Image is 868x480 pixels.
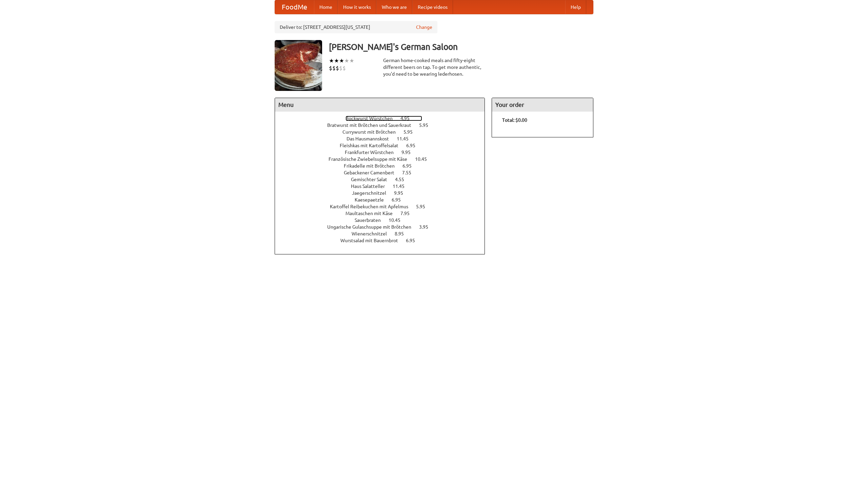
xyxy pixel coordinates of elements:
[345,150,400,155] span: Frankfurter Würstchen
[340,238,405,243] span: Wurstsalad mit Bauernbrot
[352,231,416,236] a: Wienerschnitzel 8.95
[395,231,411,236] span: 8.95
[275,21,437,33] div: Deliver to: [STREET_ADDRESS][US_STATE]
[416,204,432,209] span: 5.95
[327,122,418,128] span: Bratwurst mit Brötchen und Sauerkraut
[327,224,441,230] a: Ungarische Gulaschsuppe mit Brötchen 3.95
[355,197,391,203] span: Kaesepaetzle
[400,211,416,216] span: 7.95
[330,204,438,209] a: Kartoffel Reibekuchen mit Apfelmus 5.95
[336,64,339,72] li: $
[349,57,354,64] li: ★
[376,0,412,14] a: Who we are
[352,190,416,196] a: Jaegerschnitzel 9.95
[419,122,435,128] span: 5.95
[340,143,428,148] a: Fleishkas mit Kartoffelsalat 6.95
[351,184,417,189] a: Haus Salatteller 11.45
[330,204,415,209] span: Kartoffel Reibekuchen mit Apfelmus
[339,57,344,64] li: ★
[327,122,441,128] a: Bratwurst mit Brötchen und Sauerkraut 5.95
[415,156,434,162] span: 10.45
[346,116,399,121] span: Bockwurst Würstchen
[332,64,336,72] li: $
[340,238,428,243] a: Wurstsalad mit Bauernbrot 6.95
[355,217,413,223] a: Sauerbraten 10.45
[355,217,388,223] span: Sauerbraten
[338,0,376,14] a: How it works
[344,170,401,175] span: Gebackener Camenbert
[347,136,396,141] span: Das Hausmannskost
[329,57,334,64] li: ★
[352,190,393,196] span: Jaegerschnitzel
[334,57,339,64] li: ★
[389,217,407,223] span: 10.45
[329,64,332,72] li: $
[314,0,338,14] a: Home
[395,177,411,182] span: 4.55
[393,184,411,189] span: 11.45
[344,163,401,169] span: Frikadelle mit Brötchen
[347,136,421,141] a: Das Hausmannskost 11.45
[351,177,394,182] span: Gemischter Salat
[355,197,413,203] a: Kaesepaetzle 6.95
[344,57,349,64] li: ★
[342,64,346,72] li: $
[327,224,418,230] span: Ungarische Gulaschsuppe mit Brötchen
[275,0,314,14] a: FoodMe
[401,150,417,155] span: 9.95
[329,156,439,162] a: Französische Zwiebelsuppe mit Käse 10.45
[346,211,399,216] span: Maultaschen mit Käse
[345,150,423,155] a: Frankfurter Würstchen 9.95
[416,24,432,31] a: Change
[394,190,410,196] span: 9.95
[339,64,342,72] li: $
[275,98,485,112] h4: Menu
[329,156,414,162] span: Französische Zwiebelsuppe mit Käse
[344,170,424,175] a: Gebackener Camenbert 7.55
[412,0,453,14] a: Recipe videos
[403,129,419,135] span: 5.95
[344,163,424,169] a: Frikadelle mit Brötchen 6.95
[340,143,405,148] span: Fleishkas mit Kartoffelsalat
[342,129,425,135] a: Currywurst mit Brötchen 5.95
[400,116,416,121] span: 4.95
[402,163,418,169] span: 6.95
[346,116,422,121] a: Bockwurst Würstchen 4.95
[346,211,422,216] a: Maultaschen mit Käse 7.95
[392,197,408,203] span: 6.95
[329,40,593,54] h3: [PERSON_NAME]'s German Saloon
[402,170,418,175] span: 7.55
[352,231,394,236] span: Wienerschnitzel
[419,224,435,230] span: 3.95
[502,117,527,123] b: Total: $0.00
[565,0,586,14] a: Help
[275,40,322,91] img: angular.jpg
[397,136,415,141] span: 11.45
[406,238,422,243] span: 6.95
[342,129,402,135] span: Currywurst mit Brötchen
[406,143,422,148] span: 6.95
[351,184,392,189] span: Haus Salatteller
[383,57,485,77] div: German home-cooked meals and fifty-eight different beers on tap. To get more authentic, you'd nee...
[351,177,417,182] a: Gemischter Salat 4.55
[492,98,593,112] h4: Your order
